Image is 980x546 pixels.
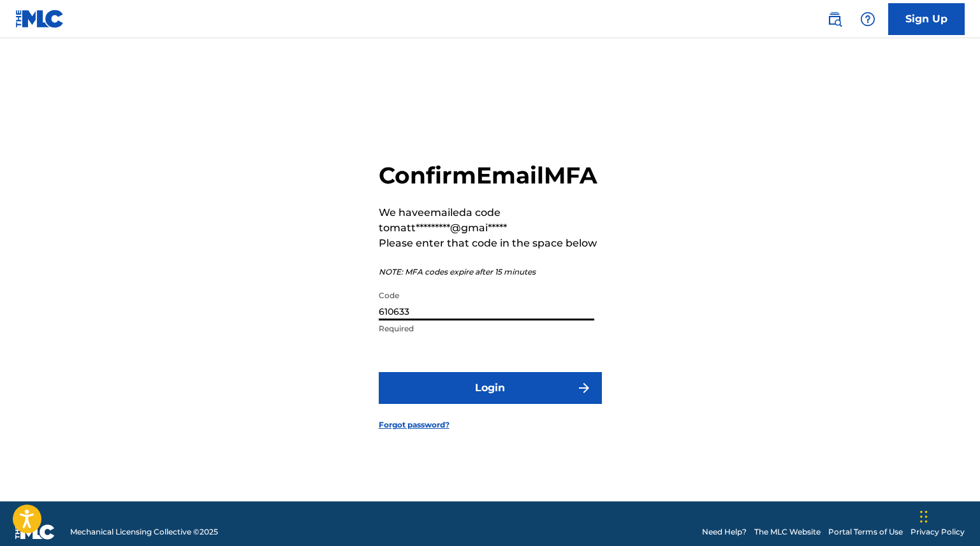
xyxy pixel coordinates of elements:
[15,10,64,28] img: MLC Logo
[379,372,602,404] button: Login
[70,526,218,538] span: Mechanical Licensing Collective © 2025
[379,161,602,190] h2: Confirm Email MFA
[379,419,450,431] a: Forgot password?
[754,526,821,538] a: The MLC Website
[911,526,965,538] a: Privacy Policy
[379,266,602,278] p: NOTE: MFA codes expire after 15 minutes
[860,11,875,27] img: help
[827,11,842,27] img: search
[379,236,602,251] p: Please enter that code in the space below
[822,6,847,32] a: Public Search
[916,485,980,546] iframe: Chat Widget
[888,3,965,35] a: Sign Up
[855,6,881,32] div: Help
[379,323,594,334] p: Required
[15,524,55,540] img: logo
[702,526,747,538] a: Need Help?
[576,380,592,396] img: f7272a7cc735f4ea7f67.svg
[828,526,903,538] a: Portal Terms of Use
[920,498,928,536] div: Drag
